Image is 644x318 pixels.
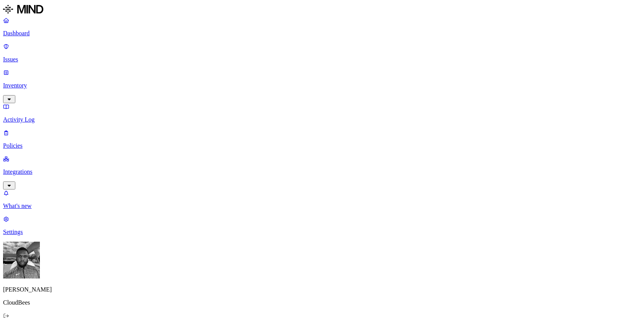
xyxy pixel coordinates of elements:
p: Dashboard [3,30,641,37]
a: MIND [3,3,641,17]
a: Integrations [3,155,641,188]
a: Inventory [3,69,641,102]
a: What's new [3,189,641,209]
p: Integrations [3,168,641,175]
a: Settings [3,216,641,236]
p: CloudBees [3,299,641,306]
p: Inventory [3,82,641,89]
a: Activity Log [3,103,641,123]
a: Dashboard [3,17,641,37]
img: Cameron White [3,242,40,278]
p: Activity Log [3,116,641,123]
a: Policies [3,129,641,149]
a: Issues [3,43,641,63]
p: What's new [3,203,641,209]
p: Issues [3,56,641,63]
img: MIND [3,3,43,15]
p: Settings [3,229,641,236]
p: Policies [3,142,641,149]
